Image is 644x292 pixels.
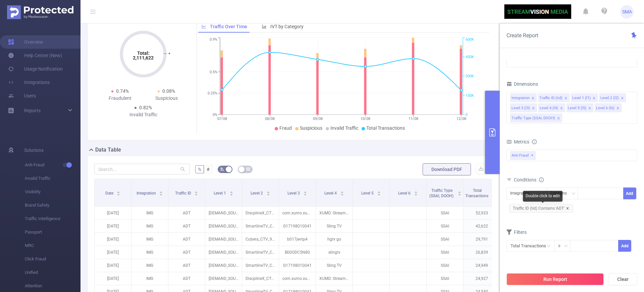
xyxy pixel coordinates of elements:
span: Invalid Traffic [25,172,80,185]
div: Sort [229,190,233,194]
span: Level 4 [324,191,338,196]
p: [DEMAND_SOURCE] [205,246,242,259]
span: Anti-Fraud [25,158,80,172]
span: 0.82% [139,105,152,110]
p: 52,933 [464,207,500,219]
p: IMG [131,220,168,233]
span: ✕ [531,152,534,160]
button: Run Report [506,273,604,285]
div: Integration [510,188,535,199]
a: Overview [8,35,43,49]
p: ADT [168,272,205,285]
div: Level 1 (l1) [572,94,591,102]
button: Download PDF [423,163,471,175]
p: 24,927 [464,272,500,285]
p: IMG [131,272,168,285]
p: [DEMAND_SOURCE] [205,233,242,246]
i: icon: caret-up [229,190,233,192]
p: B00ODC5N80 [279,246,316,259]
i: icon: caret-up [117,190,120,192]
tspan: 300K [466,74,474,79]
i: icon: close [532,107,535,111]
a: Help Center (New) [8,49,62,62]
span: Level 5 [361,191,375,196]
span: Traffic ID (tid) Contains 'ADT' [509,204,573,213]
tspan: 450K [466,55,474,59]
span: Invalid Traffic [330,125,358,131]
p: XUMO: Stream TV Shows & Movies [316,272,353,285]
p: 29,791 [464,233,500,246]
div: Sort [303,190,307,194]
i: icon: close [560,107,563,111]
span: 0.74% [116,88,129,94]
p: 42,622 [464,220,500,233]
p: Sling TV [316,259,353,272]
p: hgtv go [316,233,353,246]
span: Dimensions [506,81,538,87]
div: Level 6 (l6) [596,104,614,113]
span: Anti-Fraud [510,151,536,160]
p: [DEMAND_SOURCE] [205,207,242,219]
span: Traffic Type (SSAI, DOOH) [429,188,454,198]
div: Contains [550,188,572,199]
span: Traffic ID [175,191,192,196]
tspan: 11/08 [408,117,418,121]
i: icon: caret-down [340,193,344,195]
i: icon: close [588,107,591,111]
i: icon: caret-down [377,193,381,195]
button: Clear [608,273,637,285]
div: Sort [340,190,344,194]
i: icon: caret-down [414,193,418,195]
p: IMG [131,246,168,259]
tspan: 600K [466,38,474,42]
i: icon: caret-up [340,190,344,192]
div: Sort [266,190,270,194]
span: Integration [137,191,157,196]
i: icon: caret-up [266,190,270,192]
p: Sling TV [316,220,353,233]
i: Filter menu [491,179,500,206]
i: icon: close [616,107,620,111]
button: Add [623,187,636,199]
i: icon: close [592,96,596,100]
i: icon: close [564,96,568,100]
p: ADT [168,207,205,219]
p: IMG [131,233,168,246]
p: DiscplineX_CTV_$5.5_VAST_HMN [242,272,279,285]
i: icon: info-circle [532,139,537,144]
input: Search... [94,164,190,174]
h2: Data Table [95,146,121,154]
span: Click Fraud [25,252,80,266]
span: Reports [24,108,41,113]
i: icon: close [531,96,535,100]
p: [DEMAND_SOURCE] [205,220,242,233]
p: XUMO: Stream TV Shows & Movies [316,207,353,219]
li: Level 2 (l2) [599,93,626,102]
span: Total Transactions [465,188,489,198]
tspan: 150K [466,93,474,98]
tspan: 10/08 [361,117,370,121]
tspan: 08/08 [265,117,275,121]
li: Integration [510,93,537,102]
p: 26,839 [464,246,500,259]
tspan: 0.9% [210,38,217,42]
div: Sort [159,190,163,194]
span: Solutions [24,143,44,157]
li: Traffic ID (tid) [538,93,570,102]
p: com.xumo.xumo [279,272,316,285]
div: Traffic Type (SSAI, DOOH) [512,114,555,123]
p: [DATE] [95,272,131,285]
i: icon: table [246,167,250,171]
div: Invalid Traffic [120,111,166,118]
p: [DEMAND_SOURCE] [205,259,242,272]
i: icon: close [621,96,624,100]
div: Double click to edit [523,191,562,202]
p: ADT [168,259,205,272]
li: Level 1 (l1) [571,93,598,102]
div: Level 4 (l4) [540,104,558,113]
p: [DEMAND_SOURCE] [205,272,242,285]
span: Total Transactions [366,125,405,131]
i: icon: caret-up [195,190,198,192]
i: icon: bg-colors [220,167,224,171]
p: SmartlineTV_CTV_$4_VAST_HMN [242,246,279,259]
